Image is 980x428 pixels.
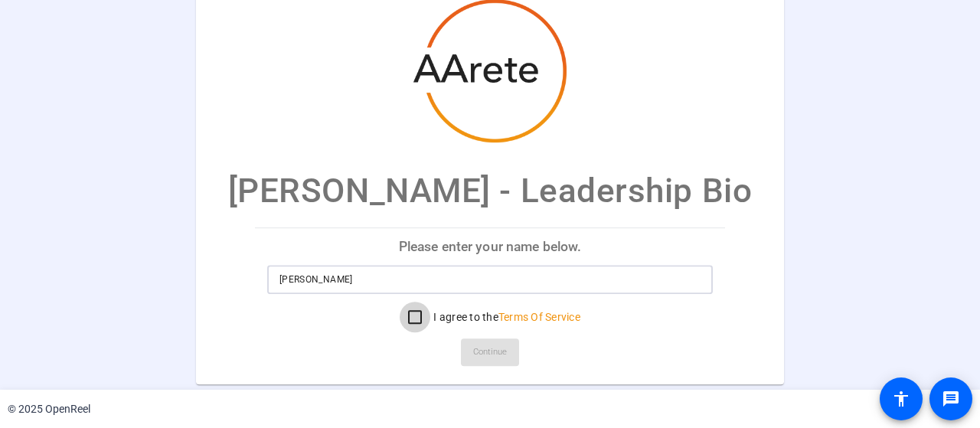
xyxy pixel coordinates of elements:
div: © 2025 OpenReel [8,401,90,417]
mat-icon: accessibility [892,390,910,408]
input: Enter your name [279,270,701,289]
label: I agree to the [430,309,580,325]
mat-icon: message [942,390,960,408]
p: [PERSON_NAME] - Leadership Bio [228,165,753,216]
a: Terms Of Service [498,311,580,323]
p: Please enter your name below. [255,228,725,265]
